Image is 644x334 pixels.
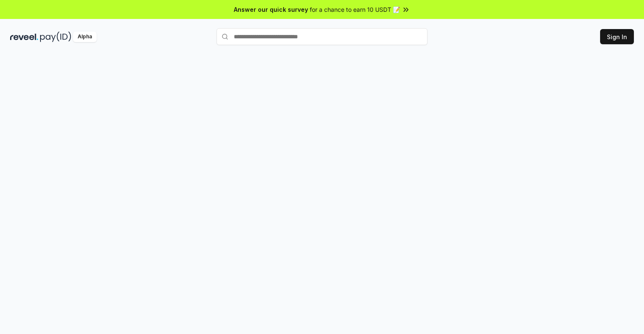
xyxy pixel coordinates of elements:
[234,5,308,14] span: Answer our quick survey
[10,32,38,42] img: reveel_dark
[600,29,634,44] button: Sign In
[73,32,97,42] div: Alpha
[40,32,71,42] img: pay_id
[310,5,400,14] span: for a chance to earn 10 USDT 📝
